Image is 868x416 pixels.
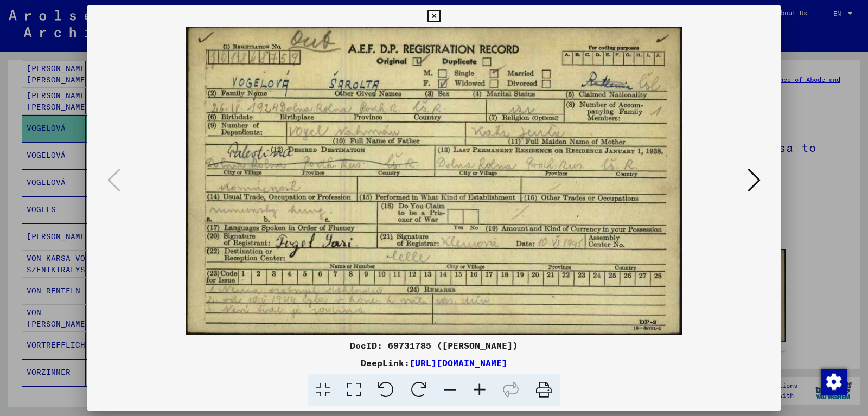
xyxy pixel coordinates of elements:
[821,369,847,395] img: Change consent
[820,368,846,394] div: Change consent
[87,356,781,369] div: DeepLink:
[124,27,744,335] img: 001.jpg
[410,357,507,368] a: [URL][DOMAIN_NAME]
[87,339,781,352] div: DocID: 69731785 ([PERSON_NAME])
